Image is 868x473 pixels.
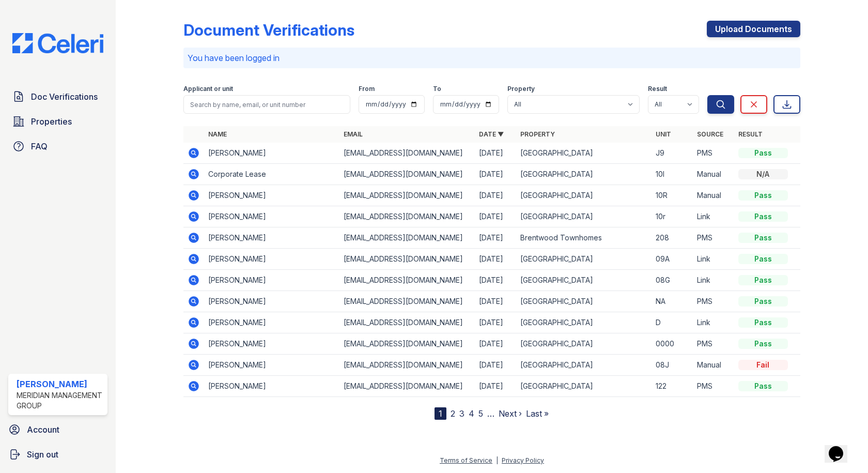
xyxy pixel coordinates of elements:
div: Pass [738,317,788,328]
span: Account [27,423,59,436]
td: Corporate Lease [204,164,339,185]
td: [PERSON_NAME] [204,185,339,206]
div: Fail [738,360,788,370]
td: [PERSON_NAME] [204,227,339,249]
span: FAQ [31,140,48,152]
td: 10l [652,164,693,185]
td: PMS [693,227,734,249]
span: Properties [31,115,72,128]
td: [EMAIL_ADDRESS][DOMAIN_NAME] [339,312,475,333]
div: Pass [738,233,788,243]
a: Terms of Service [440,456,492,464]
td: 10r [652,206,693,227]
span: Doc Verifications [31,90,98,103]
label: Property [507,85,535,93]
td: [GEOGRAPHIC_DATA] [516,249,652,270]
td: [PERSON_NAME] [204,312,339,333]
td: [DATE] [475,312,516,333]
div: Pass [738,381,788,391]
a: 4 [469,408,474,419]
a: Doc Verifications [8,86,107,107]
td: [DATE] [475,355,516,376]
td: PMS [693,376,734,397]
td: [EMAIL_ADDRESS][DOMAIN_NAME] [339,227,475,249]
div: [PERSON_NAME] [17,378,103,390]
td: [PERSON_NAME] [204,249,339,270]
td: [DATE] [475,249,516,270]
a: Source [697,130,723,138]
td: [PERSON_NAME] [204,333,339,355]
td: Link [693,312,734,333]
div: N/A [738,169,788,179]
a: Sign out [4,444,112,465]
td: PMS [693,333,734,355]
td: [DATE] [475,333,516,355]
a: Unit [656,130,671,138]
td: [DATE] [475,206,516,227]
td: [PERSON_NAME] [204,206,339,227]
div: Pass [738,296,788,307]
a: 3 [459,408,464,419]
label: Result [648,85,667,93]
td: [EMAIL_ADDRESS][DOMAIN_NAME] [339,270,475,291]
td: [EMAIL_ADDRESS][DOMAIN_NAME] [339,249,475,270]
td: 122 [652,376,693,397]
a: Email [344,130,363,138]
td: [DATE] [475,270,516,291]
td: 08J [652,355,693,376]
td: [EMAIL_ADDRESS][DOMAIN_NAME] [339,143,475,164]
div: | [496,456,498,464]
a: Upload Documents [707,21,800,37]
a: Account [4,419,112,440]
a: Result [738,130,763,138]
span: Sign out [27,448,58,461]
td: 08G [652,270,693,291]
td: [PERSON_NAME] [204,355,339,376]
a: Last » [526,408,549,419]
td: Link [693,270,734,291]
td: [DATE] [475,376,516,397]
label: From [359,85,375,93]
td: [EMAIL_ADDRESS][DOMAIN_NAME] [339,185,475,206]
label: To [433,85,441,93]
td: Brentwood Townhomes [516,227,652,249]
td: PMS [693,291,734,312]
td: NA [652,291,693,312]
td: [GEOGRAPHIC_DATA] [516,143,652,164]
td: [DATE] [475,164,516,185]
div: Pass [738,190,788,201]
a: FAQ [8,136,107,157]
td: [PERSON_NAME] [204,270,339,291]
a: Privacy Policy [502,456,544,464]
a: Next › [499,408,522,419]
td: 208 [652,227,693,249]
td: [GEOGRAPHIC_DATA] [516,333,652,355]
td: [DATE] [475,143,516,164]
iframe: chat widget [825,432,858,463]
div: Pass [738,275,788,285]
td: [EMAIL_ADDRESS][DOMAIN_NAME] [339,206,475,227]
a: Name [208,130,227,138]
td: D [652,312,693,333]
a: Property [520,130,555,138]
td: [PERSON_NAME] [204,143,339,164]
td: [EMAIL_ADDRESS][DOMAIN_NAME] [339,355,475,376]
td: [GEOGRAPHIC_DATA] [516,355,652,376]
div: Document Verifications [183,21,354,39]
label: Applicant or unit [183,85,233,93]
a: Properties [8,111,107,132]
p: You have been logged in [188,52,796,64]
td: [GEOGRAPHIC_DATA] [516,206,652,227]
td: [DATE] [475,227,516,249]
td: [DATE] [475,185,516,206]
td: [GEOGRAPHIC_DATA] [516,164,652,185]
td: 09A [652,249,693,270]
td: Manual [693,185,734,206]
td: [PERSON_NAME] [204,376,339,397]
div: Pass [738,339,788,349]
td: PMS [693,143,734,164]
td: [PERSON_NAME] [204,291,339,312]
td: [GEOGRAPHIC_DATA] [516,185,652,206]
td: 10R [652,185,693,206]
